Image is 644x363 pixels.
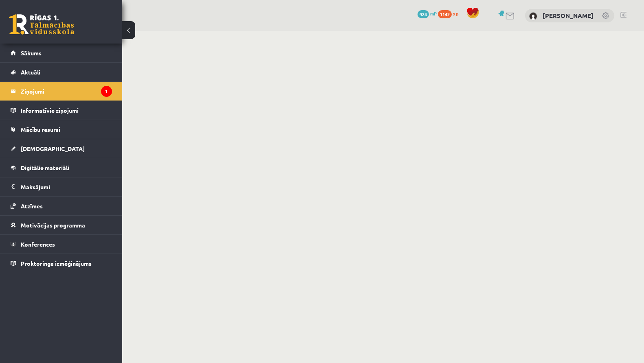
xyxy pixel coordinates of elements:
[21,177,112,196] legend: Maksājumi
[101,86,112,97] i: 1
[11,216,112,234] a: Motivācijas programma
[11,120,112,139] a: Mācību resursi
[21,49,42,57] span: Sākums
[11,177,112,196] a: Maksājumi
[418,10,429,18] span: 924
[21,164,69,171] span: Digitālie materiāli
[11,158,112,177] a: Digitālie materiāli
[21,145,85,152] span: [DEMOGRAPHIC_DATA]
[543,11,593,20] a: [PERSON_NAME]
[21,241,55,248] span: Konferences
[21,221,85,229] span: Motivācijas programma
[11,197,112,215] a: Atzīmes
[438,10,462,17] a: 1142 xp
[529,12,537,20] img: Marija Vorobeja
[21,202,43,210] span: Atzīmes
[11,44,112,62] a: Sākums
[11,139,112,158] a: [DEMOGRAPHIC_DATA]
[21,68,40,76] span: Aktuāli
[11,101,112,120] a: Informatīvie ziņojumi
[418,10,437,17] a: 924 mP
[21,82,112,101] legend: Ziņojumi
[430,10,437,17] span: mP
[21,101,112,120] legend: Informatīvie ziņojumi
[11,63,112,81] a: Aktuāli
[438,10,452,18] span: 1142
[9,14,74,35] a: Rīgas 1. Tālmācības vidusskola
[11,254,112,273] a: Proktoringa izmēģinājums
[11,82,112,101] a: Ziņojumi1
[21,126,60,133] span: Mācību resursi
[11,235,112,254] a: Konferences
[453,10,458,17] span: xp
[21,260,92,267] span: Proktoringa izmēģinājums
